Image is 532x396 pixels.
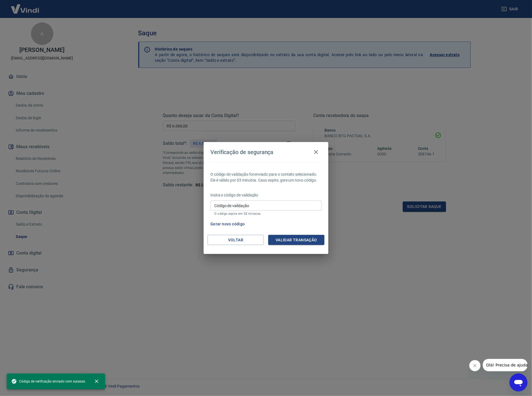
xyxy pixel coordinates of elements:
p: Insira o código de validação [210,192,322,198]
h4: Verificação de segurança [210,149,274,155]
span: Olá! Precisa de ajuda? [3,4,47,8]
p: O código expira em 03 minutos. [214,212,318,216]
span: Código de verificação enviado com sucesso. [11,379,86,384]
iframe: Mensagem da empresa [483,359,528,371]
button: Voltar [208,235,264,245]
p: O código de validação foi enviado para o contato selecionado. Ele é válido por 03 minutos. Caso e... [210,171,322,183]
iframe: Fechar mensagem [469,360,481,371]
iframe: Botão para abrir a janela de mensagens [510,374,528,392]
button: Validar transação [268,235,324,245]
button: close [90,375,103,388]
button: Gerar novo código [208,219,247,229]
